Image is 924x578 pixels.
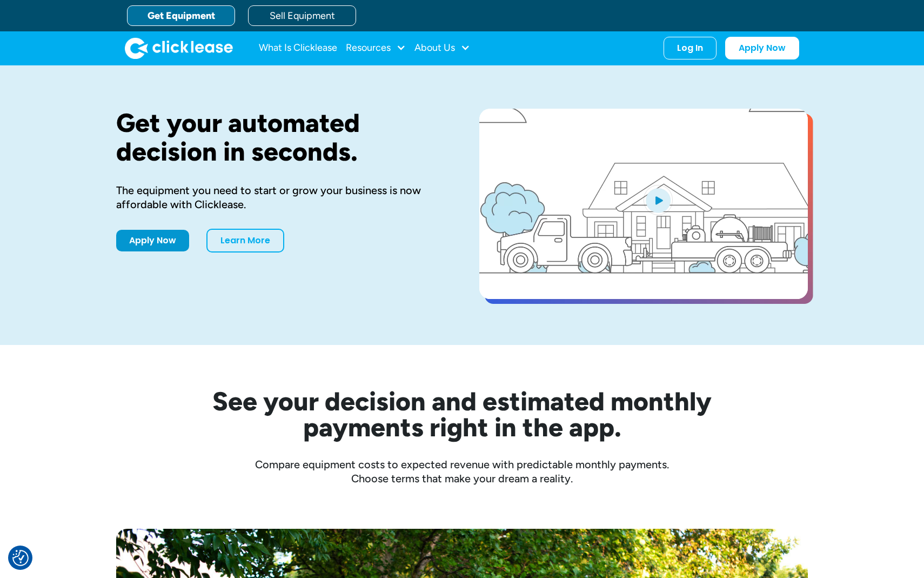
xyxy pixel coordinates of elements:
[116,183,445,211] div: The equipment you need to start or grow your business is now affordable with Clicklease.
[12,550,29,566] img: Revisit consent button
[725,37,799,59] a: Apply Now
[206,229,284,253] a: Learn More
[479,109,808,299] a: open lightbox
[346,37,406,59] div: Resources
[248,5,356,26] a: Sell Equipment
[414,37,470,59] div: About Us
[125,37,233,59] img: Clicklease logo
[12,550,29,566] button: Consent Preferences
[116,230,189,251] a: Apply Now
[125,37,233,59] a: home
[127,5,235,26] a: Get Equipment
[259,37,337,59] a: What Is Clicklease
[159,388,765,440] h2: See your decision and estimated monthly payments right in the app.
[644,185,673,215] img: Blue play button logo on a light blue circular background
[677,43,703,54] div: Log In
[116,109,445,166] h1: Get your automated decision in seconds.
[116,457,808,486] div: Compare equipment costs to expected revenue with predictable monthly payments. Choose terms that ...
